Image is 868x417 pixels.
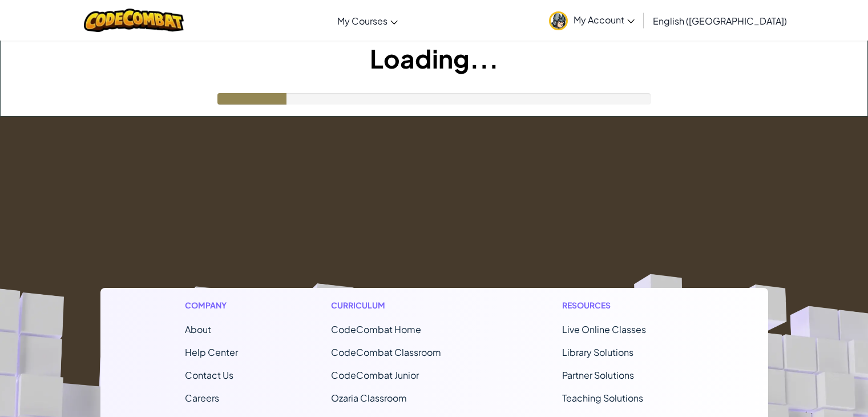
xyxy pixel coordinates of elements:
[562,299,684,311] h1: Resources
[185,392,219,404] a: Careers
[574,14,635,26] span: My Account
[185,299,238,311] h1: Company
[185,369,233,381] span: Contact Us
[337,15,387,27] span: My Courses
[331,346,441,358] a: CodeCombat Classroom
[331,369,419,381] a: CodeCombat Junior
[331,299,469,311] h1: Curriculum
[84,9,184,32] img: CodeCombat logo
[562,346,633,358] a: Library Solutions
[185,346,238,358] a: Help Center
[331,392,407,404] a: Ozaria Classroom
[543,2,640,38] a: My Account
[562,392,643,404] a: Teaching Solutions
[549,11,568,30] img: avatar
[562,369,634,381] a: Partner Solutions
[653,15,787,27] span: English ([GEOGRAPHIC_DATA])
[562,323,646,335] a: Live Online Classes
[332,5,403,36] a: My Courses
[1,41,867,76] h1: Loading...
[331,323,421,335] span: CodeCombat Home
[647,5,793,36] a: English ([GEOGRAPHIC_DATA])
[185,323,211,335] a: About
